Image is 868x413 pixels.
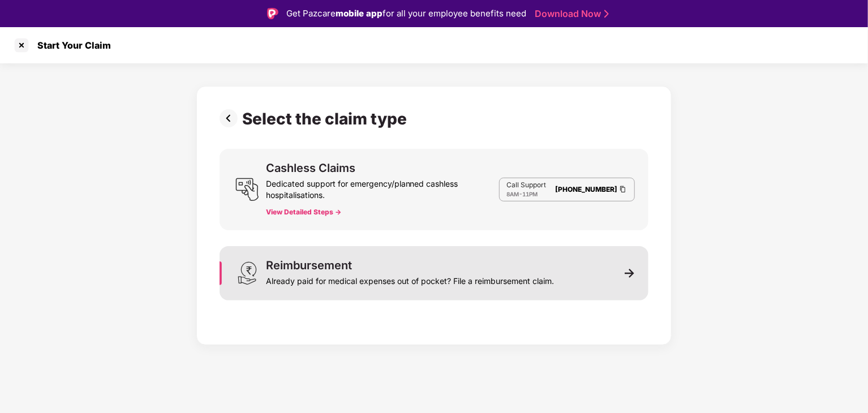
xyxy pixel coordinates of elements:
img: Clipboard Icon [618,184,628,194]
button: View Detailed Steps -> [266,208,341,217]
div: Already paid for medical expenses out of pocket? File a reimbursement claim. [266,271,554,287]
img: Logo [267,8,278,19]
a: [PHONE_NUMBER] [555,185,617,193]
span: 11PM [522,191,538,197]
div: Reimbursement [266,260,352,271]
a: Download Now [535,8,605,20]
img: svg+xml;base64,PHN2ZyBpZD0iUHJldi0zMngzMiIgeG1sbnM9Imh0dHA6Ly93d3cudzMub3JnLzIwMDAvc3ZnIiB3aWR0aD... [220,109,242,127]
div: Select the claim type [242,109,411,128]
p: Call Support [506,180,546,190]
div: Start Your Claim [31,40,111,51]
strong: mobile app [336,8,383,19]
div: Get Pazcare for all your employee benefits need [286,7,526,20]
div: Cashless Claims [266,162,355,174]
img: Stroke [604,8,609,20]
img: svg+xml;base64,PHN2ZyB3aWR0aD0iMjQiIGhlaWdodD0iMzEiIHZpZXdCb3g9IjAgMCAyNCAzMSIgZmlsbD0ibm9uZSIgeG... [235,261,259,285]
img: svg+xml;base64,PHN2ZyB3aWR0aD0iMjQiIGhlaWdodD0iMjUiIHZpZXdCb3g9IjAgMCAyNCAyNSIgZmlsbD0ibm9uZSIgeG... [235,178,259,201]
div: - [506,190,546,199]
div: Dedicated support for emergency/planned cashless hospitalisations. [266,174,499,201]
img: svg+xml;base64,PHN2ZyB3aWR0aD0iMTEiIGhlaWdodD0iMTEiIHZpZXdCb3g9IjAgMCAxMSAxMSIgZmlsbD0ibm9uZSIgeG... [625,268,635,278]
span: 8AM [506,191,519,197]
